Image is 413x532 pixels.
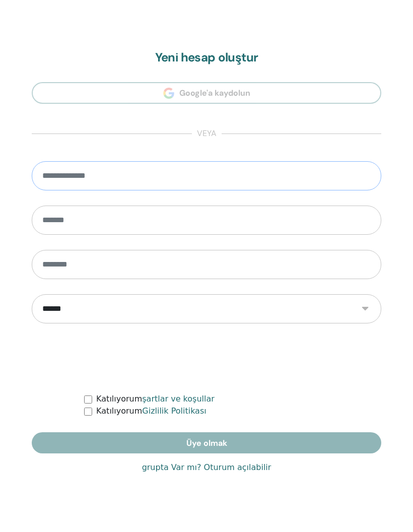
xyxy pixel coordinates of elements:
[96,406,142,416] font: Katılıyorum
[142,394,215,404] a: şartlar ve koşullar
[155,49,258,65] font: Yeni hesap oluştur
[142,462,271,472] font: grupta Var mı? Oturum açılabilir
[142,406,206,416] a: Gizlilik Politikası
[130,339,283,378] iframe: reCAPTCHA
[96,394,142,404] font: Katılıyorum
[142,461,271,474] a: grupta Var mı? Oturum açılabilir
[197,128,217,139] font: veya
